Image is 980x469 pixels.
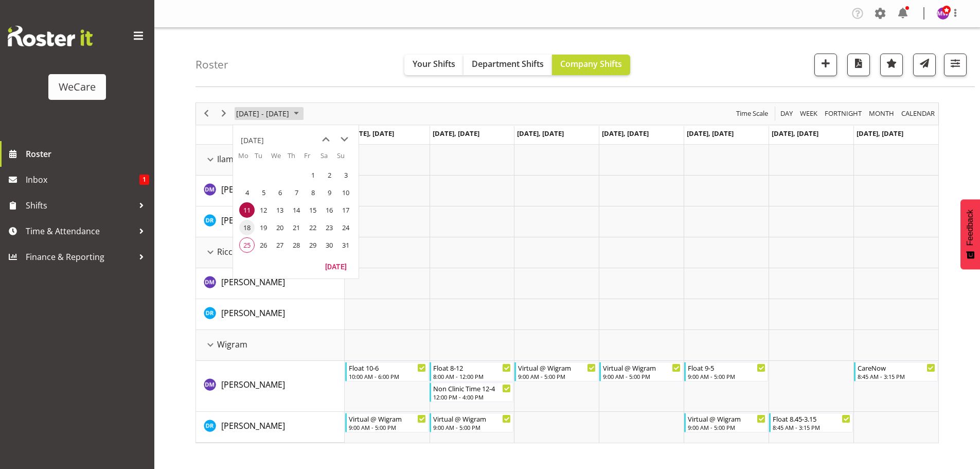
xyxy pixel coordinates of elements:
span: Sunday, August 10, 2025 [338,185,353,200]
span: [DATE], [DATE] [602,129,649,138]
td: Deepti Mahajan resource [196,176,345,206]
span: 1 [139,175,149,185]
span: Wednesday, August 13, 2025 [272,202,288,218]
span: Tuesday, August 19, 2025 [256,220,271,235]
button: Feedback - Show survey [960,199,980,269]
span: Friday, August 1, 2025 [305,167,320,183]
span: Wednesday, August 20, 2025 [272,220,288,235]
a: [PERSON_NAME] [221,214,285,227]
span: Saturday, August 9, 2025 [322,185,337,200]
a: [PERSON_NAME] [221,183,285,196]
button: Fortnight [823,107,864,120]
td: Riccarton resource [196,237,345,268]
span: Wigram [217,338,247,351]
div: 8:00 AM - 12:00 PM [433,372,511,380]
div: 10:00 AM - 6:00 PM [349,372,426,380]
div: 9:00 AM - 5:00 PM [518,372,596,380]
td: Deepti Raturi resource [196,206,345,237]
span: Thursday, August 7, 2025 [289,185,304,200]
span: Sunday, August 31, 2025 [338,237,353,253]
td: Deepti Mahajan resource [196,361,345,412]
div: 8:45 AM - 3:15 PM [773,423,850,431]
th: Mo [238,151,255,166]
span: Time & Attendance [26,223,134,239]
span: Friday, August 22, 2025 [305,220,320,235]
td: Deepti Mahajan resource [196,268,345,299]
div: Float 9-5 [688,362,765,373]
div: previous period [198,103,215,125]
img: management-we-care10447.jpg [937,7,949,20]
td: Deepti Raturi resource [196,412,345,443]
span: Time Scale [735,107,769,120]
div: Deepti Mahajan"s event - Float 9-5 Begin From Friday, August 15, 2025 at 9:00:00 AM GMT+12:00 End... [684,362,768,381]
span: Shifts [26,198,134,213]
div: Float 8.45-3.15 [773,413,850,424]
span: Tuesday, August 26, 2025 [256,237,271,253]
div: Deepti Mahajan"s event - CareNow Begin From Sunday, August 17, 2025 at 8:45:00 AM GMT+12:00 Ends ... [854,362,938,381]
th: We [271,151,288,166]
span: [DATE], [DATE] [433,129,479,138]
span: Thursday, August 14, 2025 [289,202,304,218]
div: Non Clinic Time 12-4 [433,383,511,393]
span: [DATE], [DATE] [772,129,818,138]
button: Time Scale [735,107,770,120]
span: Monday, August 4, 2025 [239,185,255,200]
span: Monday, August 25, 2025 [239,237,255,253]
a: [PERSON_NAME] [221,420,285,432]
td: Wigram resource [196,330,345,361]
span: Monday, August 11, 2025 [239,202,255,218]
a: [PERSON_NAME] [221,307,285,319]
div: Float 8-12 [433,362,511,373]
div: Virtual @ Wigram [349,413,426,424]
div: Deepti Mahajan"s event - Virtual @ Wigram Begin From Wednesday, August 13, 2025 at 9:00:00 AM GMT... [514,362,598,381]
a: [PERSON_NAME] [221,276,285,288]
span: [PERSON_NAME] [221,420,285,431]
span: Inbox [26,172,139,187]
span: Month [868,107,895,120]
button: Timeline Day [779,107,795,120]
span: Roster [26,146,149,162]
div: Virtual @ Wigram [603,362,681,373]
button: Filter Shifts [944,54,967,76]
div: Deepti Mahajan"s event - Float 8-12 Begin From Tuesday, August 12, 2025 at 8:00:00 AM GMT+12:00 E... [430,362,513,381]
span: Sunday, August 3, 2025 [338,167,353,183]
h4: Roster [195,59,228,71]
div: WeCare [59,79,96,95]
th: Th [288,151,304,166]
span: Friday, August 29, 2025 [305,237,320,253]
span: Saturday, August 2, 2025 [322,167,337,183]
span: Tuesday, August 5, 2025 [256,185,271,200]
span: calendar [900,107,936,120]
div: title [241,130,264,151]
td: Deepti Raturi resource [196,299,345,330]
div: Deepti Mahajan"s event - Virtual @ Wigram Begin From Thursday, August 14, 2025 at 9:00:00 AM GMT+... [599,362,683,381]
button: Company Shifts [552,55,630,75]
span: [PERSON_NAME] [221,215,285,226]
table: Timeline Week of August 11, 2025 [345,145,938,443]
span: Sunday, August 24, 2025 [338,220,353,235]
span: [DATE], [DATE] [347,129,394,138]
button: Add a new shift [814,54,837,76]
th: Fr [304,151,320,166]
span: Friday, August 15, 2025 [305,202,320,218]
th: Tu [255,151,271,166]
td: Monday, August 11, 2025 [238,201,255,219]
span: [PERSON_NAME] [221,276,285,288]
th: Sa [320,151,337,166]
button: next month [335,130,353,149]
div: 9:00 AM - 5:00 PM [688,423,765,431]
span: [PERSON_NAME] [221,184,285,195]
div: Deepti Mahajan"s event - Non Clinic Time 12-4 Begin From Tuesday, August 12, 2025 at 12:00:00 PM ... [430,383,513,402]
div: Virtual @ Wigram [433,413,511,424]
span: Saturday, August 16, 2025 [322,202,337,218]
span: Monday, August 18, 2025 [239,220,255,235]
div: Timeline Week of August 11, 2025 [195,102,939,443]
span: Friday, August 8, 2025 [305,185,320,200]
span: Saturday, August 30, 2025 [322,237,337,253]
div: Deepti Raturi"s event - Virtual @ Wigram Begin From Tuesday, August 12, 2025 at 9:00:00 AM GMT+12... [430,413,513,432]
button: Timeline Month [867,107,896,120]
span: [DATE] - [DATE] [235,107,290,120]
button: Month [900,107,937,120]
div: 8:45 AM - 3:15 PM [858,372,935,380]
button: Timeline Week [798,107,819,120]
